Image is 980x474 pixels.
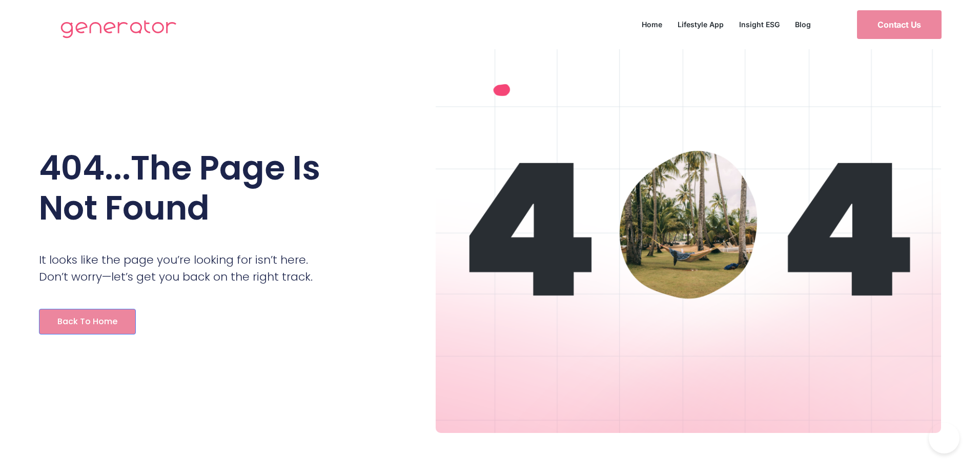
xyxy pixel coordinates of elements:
[39,251,338,285] h5: It looks like the page you’re looking for isn’t here. Don’t worry—let’s get you back on the right...
[57,318,117,326] span: back to home
[857,10,942,39] a: Contact Us
[787,17,819,31] a: Blog
[731,17,787,31] a: Insight ESG
[634,17,670,31] a: Home
[634,17,819,31] nav: Menu
[877,21,921,29] span: Contact Us
[39,148,363,228] h1: 404...The Page Is Not Found
[39,309,136,334] a: back to home
[670,17,731,31] a: Lifestyle App
[929,423,959,453] iframe: Toggle Customer Support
